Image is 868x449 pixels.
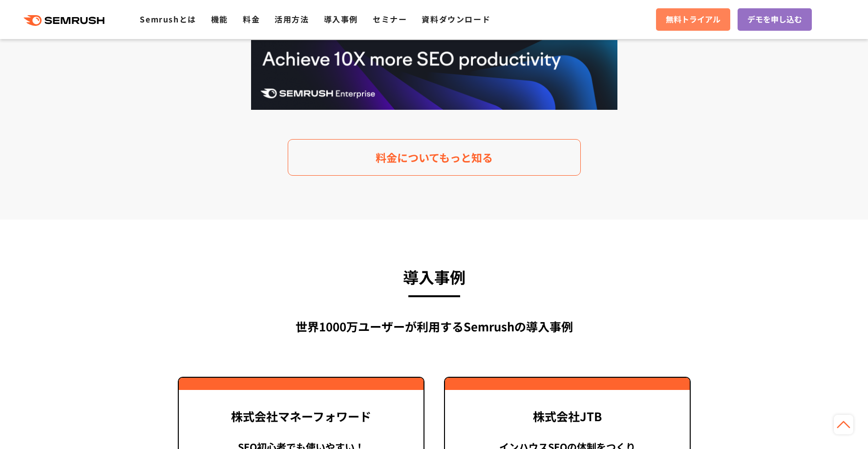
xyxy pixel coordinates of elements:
span: 無料トライアル [666,13,720,26]
a: 機能 [211,13,228,25]
a: 料金についてもっと知る [288,139,581,176]
span: デモを申し込む [747,13,802,26]
a: デモを申し込む [738,8,812,31]
div: 株式会社マネーフォワード [193,409,409,424]
a: 無料トライアル [656,8,730,31]
a: 資料ダウンロード [422,13,490,25]
a: 料金 [243,13,260,25]
a: 導入事例 [324,13,358,25]
div: 世界1000万ユーザーが利用する Semrushの導入事例 [178,318,691,335]
a: セミナー [373,13,407,25]
a: Semrushとは [140,13,196,25]
h3: 導入事例 [178,264,691,290]
span: 料金についてもっと知る [376,149,493,166]
a: 活用方法 [275,13,309,25]
div: 株式会社JTB [460,409,675,424]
